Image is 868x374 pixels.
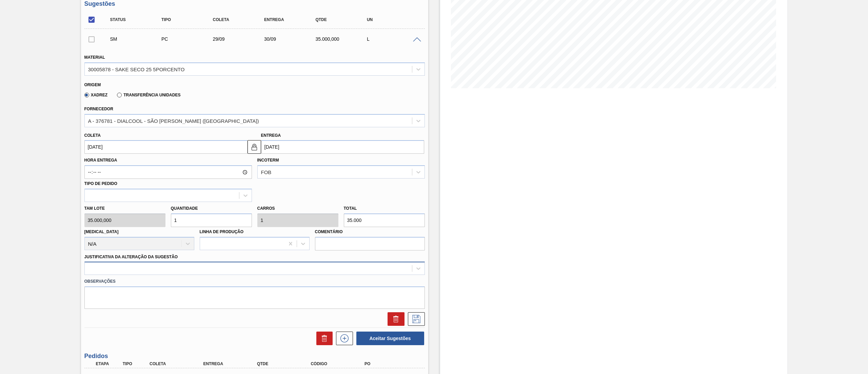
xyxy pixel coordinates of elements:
[160,17,218,22] div: Tipo
[261,133,281,138] label: Entrega
[108,36,167,42] div: Sugestão Manual
[363,361,424,366] div: PO
[262,36,321,42] div: 30/09/2025
[84,82,101,87] label: Origem
[84,0,425,7] h3: Sugestões
[353,331,425,346] div: Aceitar Sugestões
[344,206,357,211] label: Total
[84,55,105,60] label: Material
[121,361,150,366] div: Tipo
[262,17,321,22] div: Entrega
[84,93,108,97] label: Xadrez
[313,332,333,345] div: Excluir Sugestões
[84,107,113,111] label: Fornecedor
[250,143,258,151] img: locked
[255,361,317,366] div: Qtde
[315,227,425,237] label: Comentário
[84,204,165,213] label: Tam lote
[201,361,263,366] div: Entrega
[314,17,372,22] div: Qtde
[257,206,275,211] label: Carros
[94,361,123,366] div: Etapa
[84,353,425,360] h3: Pedidos
[84,133,101,138] label: Coleta
[84,255,178,259] label: Justificativa da Alteração da Sugestão
[84,181,117,186] label: Tipo de pedido
[88,118,259,124] div: A - 376781 - DIALCOOL - SÃO [PERSON_NAME] ([GEOGRAPHIC_DATA])
[84,277,425,286] label: Observações
[88,66,185,72] div: 30005878 - SAKE SECO 25 5PORCENTO
[309,361,370,366] div: Código
[365,36,424,42] div: L
[117,93,180,97] label: Transferência Unidades
[248,140,261,154] button: locked
[365,17,424,22] div: UN
[84,229,119,234] label: [MEDICAL_DATA]
[314,36,372,42] div: 35.000,000
[257,158,279,163] label: Incoterm
[108,17,167,22] div: Status
[211,36,270,42] div: 29/09/2025
[384,312,405,326] div: Excluir Sugestão
[160,36,218,42] div: Pedido de Compra
[356,332,424,345] button: Aceitar Sugestões
[84,140,248,154] input: dd/mm/yyyy
[200,229,244,234] label: Linha de Produção
[171,206,198,211] label: Quantidade
[84,155,252,165] label: Hora Entrega
[261,169,272,175] div: FOB
[333,332,353,345] div: Nova sugestão
[148,361,209,366] div: Coleta
[261,140,424,154] input: dd/mm/yyyy
[405,312,425,326] div: Salvar Sugestão
[211,17,270,22] div: Coleta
